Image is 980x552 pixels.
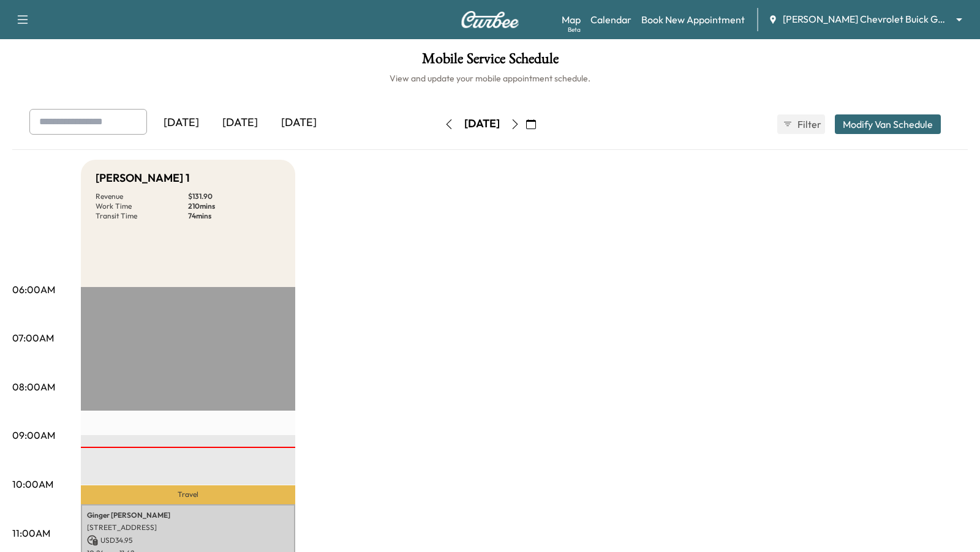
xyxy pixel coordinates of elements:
[12,330,54,345] p: 07:00AM
[96,201,188,211] p: Work Time
[12,477,53,491] p: 10:00AM
[12,526,50,540] p: 11:00AM
[464,116,500,132] div: [DATE]
[152,109,211,137] div: [DATE]
[641,12,745,27] a: Book New Appointment
[188,201,281,211] p: 210 mins
[12,379,55,394] p: 08:00AM
[562,12,581,27] a: MapBeta
[87,523,289,532] p: [STREET_ADDRESS]
[12,428,55,442] p: 09:00AM
[783,12,951,26] span: [PERSON_NAME] Chevrolet Buick GMC
[777,114,825,134] button: Filter
[96,211,188,221] p: Transit Time
[188,192,281,201] p: $ 131.90
[12,72,968,84] h6: View and update your mobile appointment schedule.
[87,510,289,520] p: Ginger [PERSON_NAME]
[81,485,295,504] p: Travel
[12,51,968,72] h1: Mobile Service Schedule
[269,109,328,137] div: [DATE]
[211,109,269,137] div: [DATE]
[96,192,188,201] p: Revenue
[590,12,631,27] a: Calendar
[797,117,820,132] span: Filter
[12,282,55,297] p: 06:00AM
[461,11,519,28] img: Curbee Logo
[835,114,941,134] button: Modify Van Schedule
[87,535,289,546] p: USD 34.95
[188,211,281,221] p: 74 mins
[568,25,581,34] div: Beta
[96,170,190,187] h5: [PERSON_NAME] 1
